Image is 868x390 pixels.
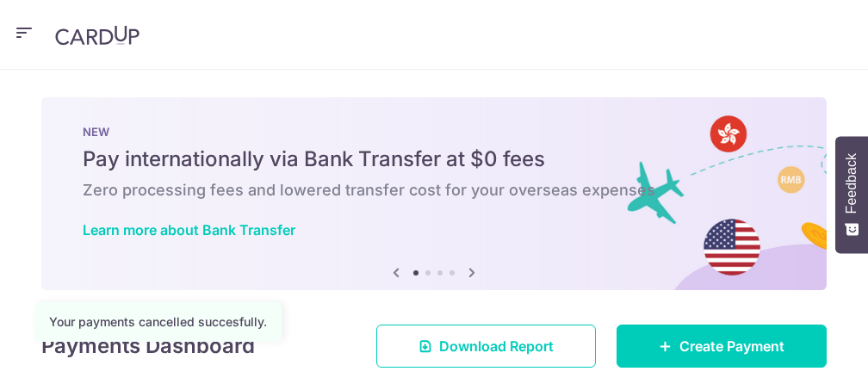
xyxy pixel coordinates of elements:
[83,125,785,139] p: NEW
[679,336,784,356] span: Create Payment
[835,136,868,253] button: Feedback - Show survey
[757,338,851,381] iframe: Opens a widget where you can find more information
[41,97,827,290] img: Bank transfer banner
[617,325,827,368] a: Create Payment
[376,325,596,368] a: Download Report
[55,25,139,46] img: CardUp
[83,145,785,173] h5: Pay internationally via Bank Transfer at $0 fees
[844,153,859,214] span: Feedback
[83,221,295,238] a: Learn more about Bank Transfer
[439,336,554,356] span: Download Report
[83,180,785,201] h6: Zero processing fees and lowered transfer cost for your overseas expenses
[41,331,255,362] h4: Payments Dashboard
[49,313,267,331] div: Your payments cancelled succesfully.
